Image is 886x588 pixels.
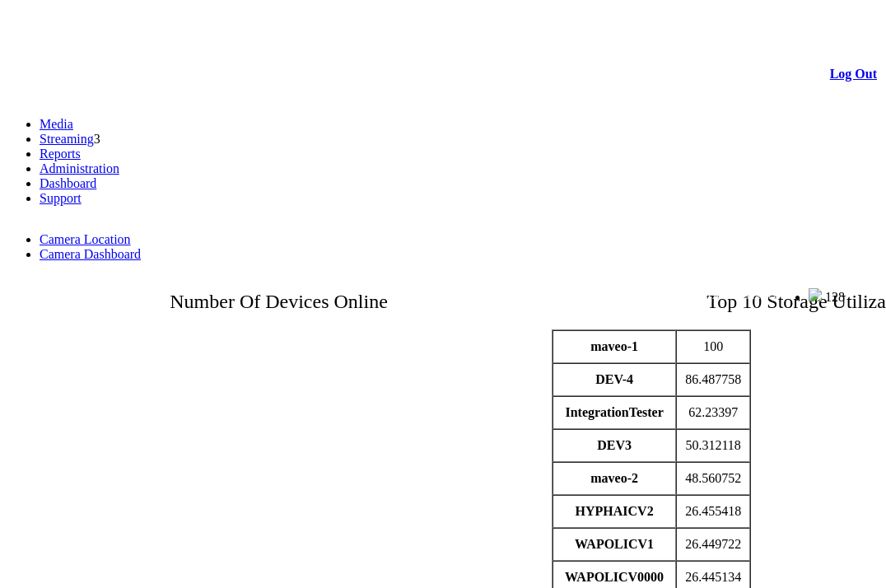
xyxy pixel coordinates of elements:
[567,289,776,301] span: Welcome, System Administrator (Administrator)
[9,291,548,313] h1: Number Of Devices Online
[553,528,676,561] th: WAPOLICV1
[553,429,676,462] th: DEV3
[40,176,96,190] a: Dashboard
[676,396,750,429] td: 62.23397
[553,396,676,429] th: IntegrationTester
[40,117,73,131] a: Media
[553,462,676,495] th: maveo-2
[40,132,94,146] a: Streaming
[809,288,822,301] img: bell25.png
[676,495,750,528] td: 26.455418
[830,67,877,81] a: Log Out
[40,247,141,261] a: Camera Dashboard
[676,462,750,495] td: 48.560752
[553,363,676,396] th: DEV-4
[825,290,845,304] span: 128
[676,429,750,462] td: 50.312118
[676,363,750,396] td: 86.487758
[40,232,131,246] a: Camera Location
[94,132,100,146] span: 3
[553,330,676,363] th: maveo-1
[40,191,82,205] a: Support
[676,330,750,363] td: 100
[40,161,119,175] a: Administration
[40,147,81,161] a: Reports
[553,495,676,528] th: HYPHAICV2
[676,528,750,561] td: 26.449722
